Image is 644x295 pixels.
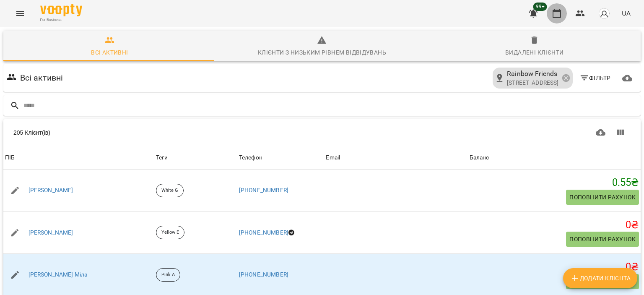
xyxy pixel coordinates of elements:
div: Email [326,153,340,163]
div: ПІБ [5,153,15,163]
a: [PHONE_NUMBER] [239,271,288,278]
img: avatar_s.png [598,8,610,19]
span: ПІБ [5,153,153,163]
span: Email [326,153,466,163]
div: White G [156,184,184,197]
p: White G [161,187,179,194]
a: [PERSON_NAME] Міла [29,271,88,279]
button: Фільтр [576,70,614,86]
button: Menu [10,3,30,23]
div: Rainbow Friends[STREET_ADDRESS] [493,68,573,89]
span: Телефон [239,153,323,163]
span: Rainbow Friends [507,69,558,79]
a: [PHONE_NUMBER] [239,187,288,193]
div: Видалені клієнти [505,47,563,57]
span: Поповнити рахунок [569,192,636,202]
a: [PERSON_NAME] [29,229,73,237]
div: Всі активні [91,47,128,57]
span: Поповнити рахунок [569,234,636,244]
button: UA [618,5,634,21]
div: Sort [326,153,340,163]
div: Клієнти з низьким рівнем відвідувань [258,47,386,57]
button: Додати клієнта [563,268,637,288]
div: Yellow E [156,226,185,239]
span: UA [622,9,631,18]
button: Завантажити CSV [591,123,611,143]
span: Фільтр [579,73,611,83]
span: Додати клієнта [570,273,631,283]
div: 205 Клієнт(ів) [13,128,320,137]
div: Table Toolbar [3,119,641,146]
div: Баланс [470,153,489,163]
h5: 0 ₴ [470,261,639,274]
div: Sort [5,153,15,163]
h5: 0 ₴ [470,219,639,232]
button: Поповнити рахунок [566,232,639,247]
span: For Business [40,17,82,23]
a: [PHONE_NUMBER] [239,229,288,236]
div: Теги [156,153,236,163]
span: 99+ [533,3,547,11]
div: Телефон [239,153,262,163]
p: Yellow E [161,229,179,236]
img: Voopty Logo [40,4,82,16]
span: Баланс [470,153,639,163]
button: Показати колонки [610,123,631,143]
div: Sort [470,153,489,163]
button: Поповнити рахунок [566,190,639,205]
div: Sort [239,153,262,163]
p: [STREET_ADDRESS] [507,79,558,87]
h5: 0.55 ₴ [470,176,639,189]
h6: Всі активні [20,71,63,84]
div: Pink A [156,268,181,282]
p: Pink A [161,272,175,279]
a: [PERSON_NAME] [29,186,73,195]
